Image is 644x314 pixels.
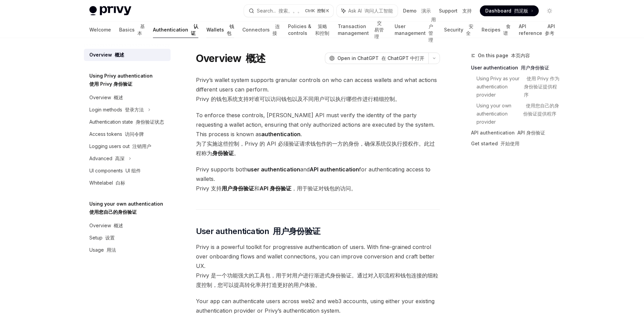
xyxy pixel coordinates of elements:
div: Logging users out [89,142,151,150]
div: Overview [89,93,123,102]
font: API 参考 [545,23,555,36]
span: Open in ChatGPT [337,55,424,62]
a: Recipes 食谱 [482,22,511,38]
font: 设置 [105,235,115,240]
a: Using Privy as your authentication provider 使用 Privy 作为身份验证提供程序 [476,73,560,100]
button: Open in ChatGPT 在 ChatGPT 中打开 [325,53,428,64]
font: 概述 [114,223,123,228]
font: 认证 [191,23,198,36]
font: 用户身份验证 [521,65,549,70]
a: Logging users out 注销用户 [84,140,171,152]
a: UI components UI 组件 [84,165,171,177]
font: 用户管理 [428,17,436,43]
font: 搜索。。。 [279,8,302,14]
a: Security 安全 [444,22,473,38]
div: Overview [89,222,123,230]
a: Overview 概述 [84,91,171,104]
a: Support 支持 [439,7,472,14]
h5: Using your own authentication [89,200,163,216]
div: Overview [89,51,124,59]
div: Authentication state [89,118,164,126]
a: Demo 演示 [403,7,431,14]
a: Overview 概述 [84,49,171,61]
font: 使用 Privy 作为身份验证提供程序 [524,76,559,98]
a: Get started 开始使用 [471,138,560,149]
a: Access tokens 访问令牌 [84,128,171,140]
a: Welcome [89,22,111,38]
strong: 身份验证 [212,150,234,156]
font: 概述 [115,52,124,58]
font: 高深 [115,155,125,161]
font: 基本 [137,23,145,36]
div: Setup [89,234,115,242]
font: 在 ChatGPT 中打开 [381,55,424,61]
a: Transaction management 交易管理 [338,22,386,38]
font: 挡泥板 [514,8,528,14]
div: Usage [89,246,116,254]
font: 白标 [116,180,125,186]
font: UI 组件 [126,168,141,173]
font: 询问人工智能 [364,8,393,14]
span: Privy’s wallet system supports granular controls on who can access wallets and what actions diffe... [196,75,440,104]
font: 食谱 [503,23,511,36]
div: Access tokens [89,130,144,138]
font: 演示 [421,8,431,14]
a: API reference API 参考 [519,22,555,38]
strong: API authentication [310,166,359,173]
font: 使用您自己的身份验证提供程序 [523,103,559,117]
font: 为了实施这些控制，Privy 的 API 必须验证请求钱包作的一方的身份，确保系统仅执行授权作。此过程称为 。 [196,140,435,156]
font: 访问令牌 [125,131,144,137]
font: 用户身份验证 [273,226,320,236]
h5: Using Privy authentication [89,72,153,88]
a: Usage 用法 [84,244,171,256]
button: Ask AI 询问人工智能 [337,5,398,17]
a: Wallets 钱包 [206,22,234,38]
a: Overview 概述 [84,219,171,232]
button: Search... 搜索。。。CtrlK 控制 K [244,5,333,17]
a: Policies & controls 策略和控制 [288,22,330,38]
strong: user authentication [247,166,300,173]
a: Authentication state 身份验证状态 [84,116,171,128]
span: Ask AI [348,7,393,14]
span: Ctrl K [305,8,329,14]
div: UI components [89,167,141,175]
button: Toggle dark mode [544,5,555,16]
a: Basics 基本 [119,22,145,38]
font: 使用 Privy 身份验证 [89,81,132,87]
a: Using your own authentication provider 使用您自己的身份验证提供程序 [476,100,560,127]
font: 本页内容 [511,53,530,58]
span: Privy supports both and for authenticating access to wallets. [196,165,440,193]
a: Dashboard 挡泥板 [480,5,539,16]
font: 用法 [107,247,116,253]
font: 安全 [466,23,473,36]
font: 钱包 [227,23,234,36]
font: 概述 [246,52,266,64]
h1: Overview [196,52,266,64]
span: On this page [478,51,530,60]
img: light logo [89,6,131,16]
span: Privy is a powerful toolkit for progressive authentication of users. With fine-grained control ov... [196,242,440,290]
div: Advanced [89,154,125,163]
font: Privy 支持 和 ，用于验证对钱包的访问。 [196,185,356,192]
a: User authentication 用户身份验证 [471,62,560,73]
font: 注销用户 [132,143,151,149]
font: 登录方法 [125,107,144,112]
a: Connectors 连接 [242,22,280,38]
strong: 用户身份验证 [222,185,254,192]
span: User authentication [196,226,320,237]
font: 概述 [114,95,123,100]
div: Login methods [89,106,144,114]
font: 使用您自己的身份验证 [89,209,137,215]
strong: API 身份验证 [260,185,291,192]
font: 身份验证状态 [136,119,164,125]
a: User management 用户管理 [395,22,436,38]
font: 开始使用 [501,141,519,146]
div: Whitelabel [89,179,125,187]
font: Privy 是一个功能强大的工具包，用于对用户进行渐进式身份验证。通过对入职流程和钱包连接的细粒度控制，您可以提高转化率并打造更好的用户体验。 [196,272,438,288]
a: API authentication API 身份验证 [471,127,560,138]
font: 策略和控制 [315,23,329,36]
div: Search... [257,7,302,15]
span: To enforce these controls, [PERSON_NAME] API must verify the identity of the party requesting a w... [196,110,440,158]
a: Setup 设置 [84,232,171,244]
strong: authentication [261,131,301,138]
